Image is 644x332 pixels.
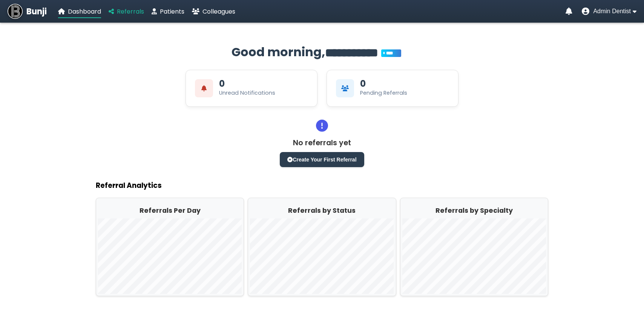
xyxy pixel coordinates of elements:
span: Dashboard [68,7,101,16]
div: Unread Notifications [219,89,275,97]
h2: Referrals by Specialty [402,206,546,215]
p: No referrals yet [293,137,351,148]
div: View Unread Notifications [186,70,317,107]
h2: Referrals Per Day [98,206,242,215]
h3: Referral Analytics [96,180,548,191]
a: Colleagues [192,7,235,16]
a: Bunji [8,4,47,19]
a: Notifications [566,8,572,15]
a: Patients [152,7,184,16]
span: Admin Dentist [593,8,631,15]
h2: Good morning, [96,43,548,62]
img: Bunji Dental Referral Management [8,4,23,19]
h2: Referrals by Status [250,206,394,215]
div: View Pending Referrals [327,70,458,107]
span: Colleagues [202,7,235,16]
span: Referrals [117,7,144,16]
a: Dashboard [58,7,101,16]
div: Pending Referrals [360,89,407,97]
button: User menu [582,8,636,15]
span: Patients [160,7,184,16]
a: Referrals [109,7,144,16]
div: 0 [219,79,225,88]
span: You’re on Plus! [381,49,401,57]
button: Create Your First Referral [280,152,364,167]
div: 0 [360,79,366,88]
span: Bunji [26,5,47,18]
